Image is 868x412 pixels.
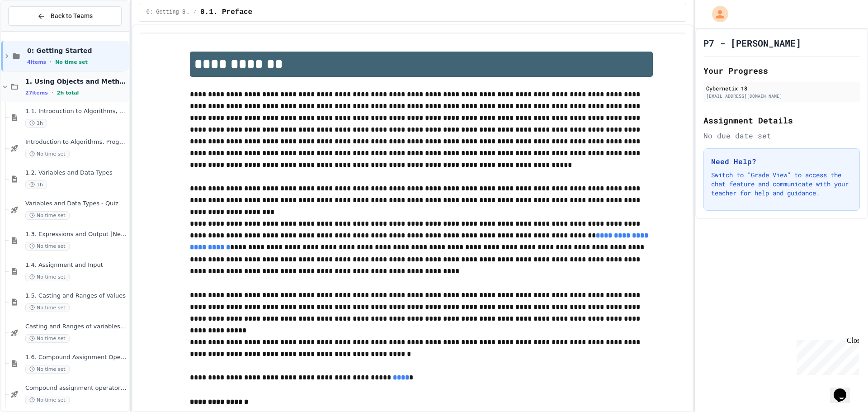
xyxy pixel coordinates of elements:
[25,200,127,208] span: Variables and Data Types - Quiz
[57,90,79,96] span: 2h total
[703,37,801,49] h1: P7 - [PERSON_NAME]
[4,4,62,57] div: Chat with us now!Close
[25,323,127,331] span: Casting and Ranges of variables - Quiz
[703,130,860,141] div: No due date set
[703,64,860,77] h2: Your Progress
[703,114,860,127] h2: Assignment Details
[25,138,127,146] span: Introduction to Algorithms, Programming, and Compilers
[200,7,252,18] span: 0.1. Preface
[25,242,70,251] span: No time set
[27,59,46,65] span: 4 items
[706,84,857,92] div: Cybernetix 18
[52,89,53,96] span: •
[27,47,127,55] span: 0: Getting Started
[830,376,859,403] iframe: chat widget
[193,9,197,16] span: /
[25,211,70,220] span: No time set
[25,334,70,343] span: No time set
[50,58,52,66] span: •
[25,119,47,128] span: 1h
[25,303,70,312] span: No time set
[25,108,127,115] span: 1.1. Introduction to Algorithms, Programming, and Compilers
[25,396,70,404] span: No time set
[25,273,70,281] span: No time set
[55,59,88,65] span: No time set
[25,169,127,177] span: 1.2. Variables and Data Types
[706,93,857,99] div: [EMAIL_ADDRESS][DOMAIN_NAME]
[25,384,127,392] span: Compound assignment operators - Quiz
[25,180,47,189] span: 1h
[25,354,127,361] span: 1.6. Compound Assignment Operators
[793,336,859,375] iframe: chat widget
[25,365,70,374] span: No time set
[146,9,190,16] span: 0: Getting Started
[711,170,852,198] p: Switch to "Grade View" to access the chat feature and communicate with your teacher for help and ...
[51,11,93,21] span: Back to Teams
[25,261,127,269] span: 1.4. Assignment and Input
[703,4,731,24] div: My Account
[25,231,127,238] span: 1.3. Expressions and Output [New]
[711,156,852,167] h3: Need Help?
[8,6,122,26] button: Back to Teams
[25,77,127,85] span: 1. Using Objects and Methods
[25,150,70,158] span: No time set
[25,90,48,96] span: 27 items
[25,292,127,300] span: 1.5. Casting and Ranges of Values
